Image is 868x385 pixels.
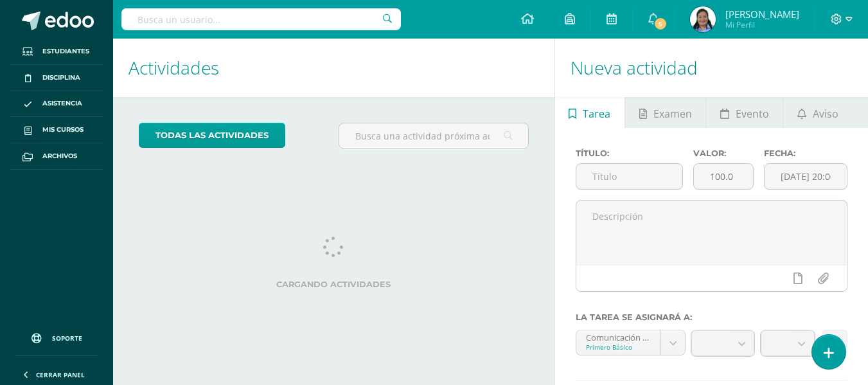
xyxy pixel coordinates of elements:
label: Valor: [693,148,754,158]
a: Tarea [555,97,624,128]
a: Examen [625,97,705,128]
div: Primero Básico [586,343,651,352]
a: Estudiantes [10,39,103,65]
a: Soporte [15,321,98,352]
a: todas las Actividades [139,123,285,148]
span: Aviso [813,98,838,129]
span: Tarea [583,98,610,129]
input: Título [576,164,682,189]
label: Cargando actividades [139,280,529,289]
span: Disciplina [42,73,80,83]
label: Título: [576,148,683,158]
a: Comunicación y Lenguaje Idioma Español '1.3'Primero Básico [576,330,686,355]
span: Asistencia [42,98,82,109]
input: Puntos máximos [694,164,753,189]
div: Comunicación y Lenguaje Idioma Español '1.3' [586,330,651,343]
input: Fecha de entrega [765,164,847,189]
input: Busca una actividad próxima aquí... [339,123,527,148]
label: Fecha: [764,148,847,158]
a: Aviso [783,97,852,128]
label: La tarea se asignará a: [576,312,847,322]
span: 5 [653,17,668,31]
span: Mi Perfil [725,19,799,30]
img: 7789f009e13315f724d5653bd3ad03c2.png [690,6,716,32]
span: Mis cursos [42,125,84,135]
a: Asistencia [10,91,103,118]
a: Evento [706,97,783,128]
span: Cerrar panel [36,370,85,379]
input: Busca un usuario... [121,8,401,30]
a: Archivos [10,143,103,170]
a: Disciplina [10,65,103,91]
h1: Actividades [128,39,539,97]
h1: Nueva actividad [571,39,853,97]
a: Mis cursos [10,117,103,143]
span: Archivos [42,151,77,161]
span: Examen [653,98,692,129]
span: Estudiantes [42,46,89,57]
span: Evento [736,98,769,129]
span: [PERSON_NAME] [725,8,799,21]
span: Soporte [52,334,82,343]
